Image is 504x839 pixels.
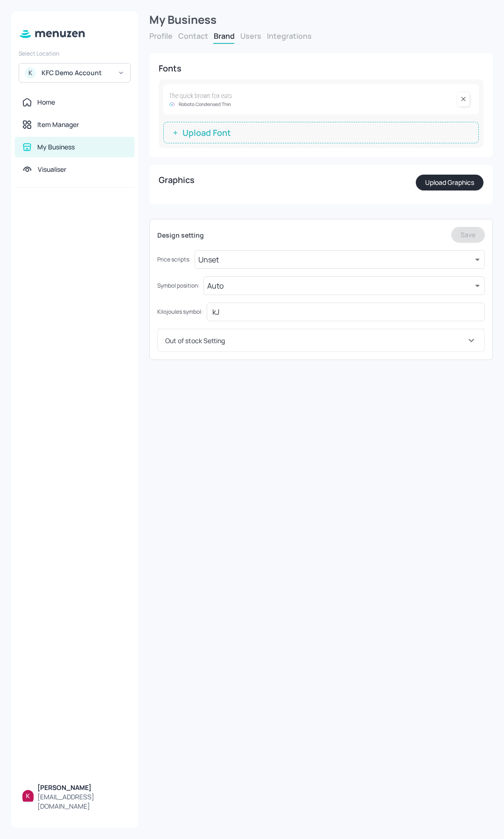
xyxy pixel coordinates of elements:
[37,792,127,811] div: [EMAIL_ADDRESS][DOMAIN_NAME]
[267,31,312,41] button: Integrations
[37,120,79,129] div: Item Manager
[149,31,173,41] button: Profile
[42,68,112,78] div: KFC Demo Account
[19,49,131,57] div: Select Location
[157,255,191,264] div: Price scripts:
[25,67,36,78] div: K
[37,98,55,107] div: Home
[158,329,484,352] div: Out of stock Setting
[169,91,454,101] div: The quick brown fox eats
[165,336,466,345] div: Out of stock Setting
[37,142,75,152] div: My Business
[159,63,483,74] div: Fonts
[37,783,127,792] div: [PERSON_NAME]
[178,31,208,41] button: Contact
[179,101,231,107] p: Roboto Condensed Thin
[163,122,479,143] button: Upload Font
[203,276,485,295] div: Auto
[157,308,203,316] div: Kilojoules symbol:
[159,174,195,185] div: Graphics
[178,128,236,137] span: Upload Font
[240,31,261,41] button: Users
[149,11,493,28] div: My Business
[214,31,235,41] button: Brand
[157,227,485,243] div: Design setting
[416,175,483,190] button: Upload Graphics
[195,250,485,269] div: Unset
[22,790,34,801] img: ALm5wu0uMJs5_eqw6oihenv1OotFdBXgP3vgpp2z_jxl=s96-c
[157,282,200,290] div: Symbol position:
[38,165,66,174] div: Visualiser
